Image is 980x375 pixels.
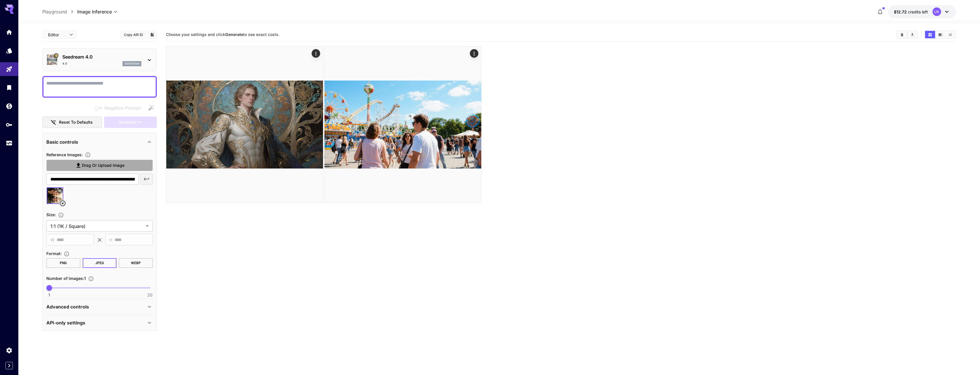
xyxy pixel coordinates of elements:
[77,8,112,15] span: Image Inference
[46,212,56,217] span: Size :
[86,276,96,282] button: Specify how many images to generate in a single request. Each image generation will be charged se...
[908,9,928,14] span: credits left
[93,104,145,111] span: Negative prompts are not compatible with the selected model.
[50,223,144,230] span: 1:1 (1K / Square)
[119,258,153,268] button: WEBP
[225,32,243,37] b: Generate
[42,8,67,15] a: Playground
[42,117,102,128] button: Reset to defaults
[894,9,928,15] div: $12.721
[147,292,153,298] span: 20
[120,31,146,39] button: Copy AIR ID
[46,160,153,171] label: Drag or upload image
[6,47,13,54] div: Models
[54,53,58,58] button: Certified Model – Vetted for best performance and includes a commercial license.
[46,319,85,326] p: API-only settings
[46,258,80,268] button: PNG
[894,9,908,14] span: $12.72
[104,105,141,111] span: Negative Prompt
[6,121,13,128] div: API Keys
[150,31,155,38] button: Add to library
[933,7,941,16] div: UK
[46,316,153,330] div: API-only settings
[109,236,112,243] span: H
[924,30,956,39] div: Show media in grid viewShow media in video viewShow media in list view
[46,135,153,149] div: Basic controls
[46,276,86,281] span: Number of images : 1
[6,140,13,147] div: Usage
[945,31,955,38] button: Show media in list view
[124,62,140,66] p: seedream4
[6,347,13,354] div: Settings
[6,103,13,110] div: Wallet
[312,49,320,58] div: Actions
[46,251,62,256] span: Format :
[925,31,935,38] button: Show media in grid view
[46,139,78,145] p: Basic controls
[42,8,77,15] nav: breadcrumb
[83,258,117,268] button: JPEG
[5,362,13,369] button: Expand sidebar
[166,46,323,203] img: 2Q==
[62,251,72,257] button: Choose the file format for the output image.
[48,292,50,298] span: 1
[48,32,66,38] span: Editor
[324,46,481,203] img: Z
[56,212,66,218] button: Adjust the dimensions of the generated image by specifying its width and height in pixels, or sel...
[46,300,153,314] div: Advanced controls
[46,303,89,310] p: Advanced controls
[6,84,13,91] div: Library
[83,152,93,158] button: Upload a reference image to guide the result. This is needed for Image-to-Image or Inpainting. Su...
[50,236,54,243] span: W
[6,66,13,73] div: Playground
[82,162,124,169] span: Drag or upload image
[896,30,918,39] div: Clear AllDownload All
[46,152,83,157] span: Reference Images :
[62,53,141,60] p: Seedream 4.0
[897,31,907,38] button: Clear All
[6,29,13,36] div: Home
[888,5,956,18] button: $12.721UK
[166,32,280,37] span: Choose your settings and click to see exact costs.
[46,51,153,69] div: Certified Model – Vetted for best performance and includes a commercial license.Seedream 4.04.0se...
[935,31,945,38] button: Show media in video view
[62,61,67,66] p: 4.0
[907,31,917,38] button: Download All
[470,49,478,58] div: Actions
